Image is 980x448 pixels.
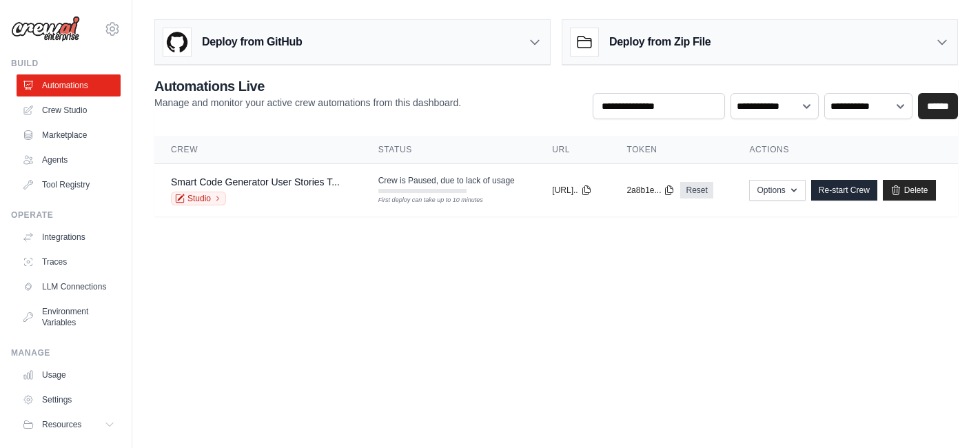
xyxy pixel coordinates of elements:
[17,251,121,273] a: Traces
[154,96,461,110] p: Manage and monitor your active crew automations from this dashboard.
[11,347,121,358] div: Manage
[733,136,958,164] th: Actions
[171,192,226,205] a: Studio
[680,182,713,198] a: Reset
[17,149,121,171] a: Agents
[17,226,121,248] a: Integrations
[154,136,362,164] th: Crew
[610,136,733,164] th: Token
[378,196,467,205] div: First deploy can take up to 10 minutes
[883,180,936,201] a: Delete
[11,58,121,69] div: Build
[17,74,121,96] a: Automations
[17,389,121,411] a: Settings
[811,180,877,201] a: Re-start Crew
[749,180,805,201] button: Options
[17,364,121,386] a: Usage
[163,28,191,56] img: GitHub Logo
[362,136,536,164] th: Status
[42,419,81,430] span: Resources
[154,77,461,96] h2: Automations Live
[17,276,121,298] a: LLM Connections
[17,414,121,436] button: Resources
[11,210,121,221] div: Operate
[17,99,121,121] a: Crew Studio
[17,301,121,334] a: Environment Variables
[17,174,121,196] a: Tool Registry
[171,176,340,187] a: Smart Code Generator User Stories T...
[11,16,80,42] img: Logo
[609,34,711,50] h3: Deploy from Zip File
[17,124,121,146] a: Marketplace
[626,185,675,196] button: 2a8b1e...
[535,136,610,164] th: URL
[202,34,302,50] h3: Deploy from GitHub
[378,175,515,186] span: Crew is Paused, due to lack of usage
